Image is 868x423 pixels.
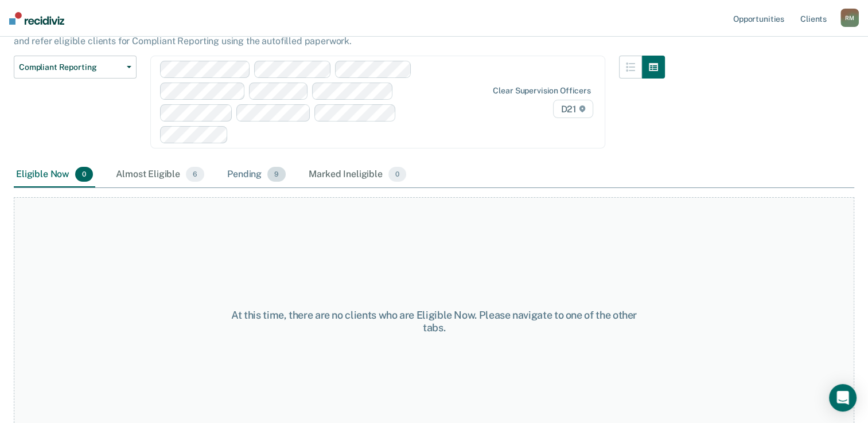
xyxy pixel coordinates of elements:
div: Marked Ineligible0 [306,162,408,187]
span: D21 [553,100,593,118]
img: Recidiviz [9,12,64,25]
div: Pending9 [225,162,288,187]
div: Open Intercom Messenger [829,384,857,412]
span: Compliant Reporting [19,62,122,72]
span: 0 [388,167,406,182]
span: 9 [267,167,286,182]
div: Eligible Now0 [14,162,95,187]
span: 0 [75,167,93,182]
div: Clear supervision officers [493,86,590,96]
p: Compliant Reporting is a level of supervision that uses an interactive voice recognition system, ... [14,25,655,46]
div: Almost Eligible6 [114,162,207,187]
div: R M [840,9,859,27]
button: Compliant Reporting [14,56,137,79]
button: RM [840,9,859,27]
div: At this time, there are no clients who are Eligible Now. Please navigate to one of the other tabs. [224,309,644,334]
span: 6 [186,167,204,182]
